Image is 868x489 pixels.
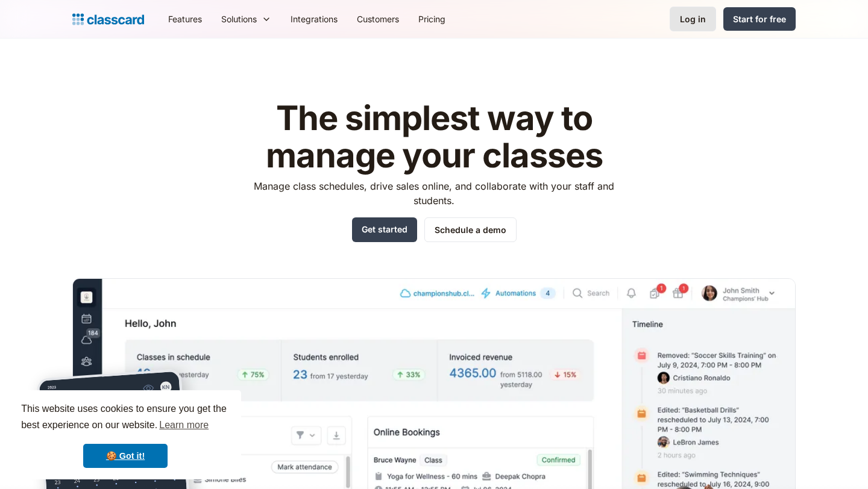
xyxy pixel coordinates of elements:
a: dismiss cookie message [83,444,168,468]
p: Manage class schedules, drive sales online, and collaborate with your staff and students. [243,179,626,208]
h1: The simplest way to manage your classes [243,100,626,174]
div: Start for free [733,13,786,25]
div: cookieconsent [10,390,241,479]
span: This website uses cookies to ensure you get the best experience on our website. [21,402,230,434]
a: Schedule a demo [424,217,517,242]
a: Pricing [409,5,455,33]
a: Features [159,5,212,33]
a: learn more about cookies [157,416,210,434]
a: Get started [352,217,417,242]
div: Solutions [221,13,257,25]
a: Logo [72,11,144,28]
a: Log in [670,7,716,31]
a: Customers [347,5,409,33]
div: Log in [680,13,706,25]
a: Start for free [723,7,796,31]
div: Solutions [212,5,281,33]
a: Integrations [281,5,347,33]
